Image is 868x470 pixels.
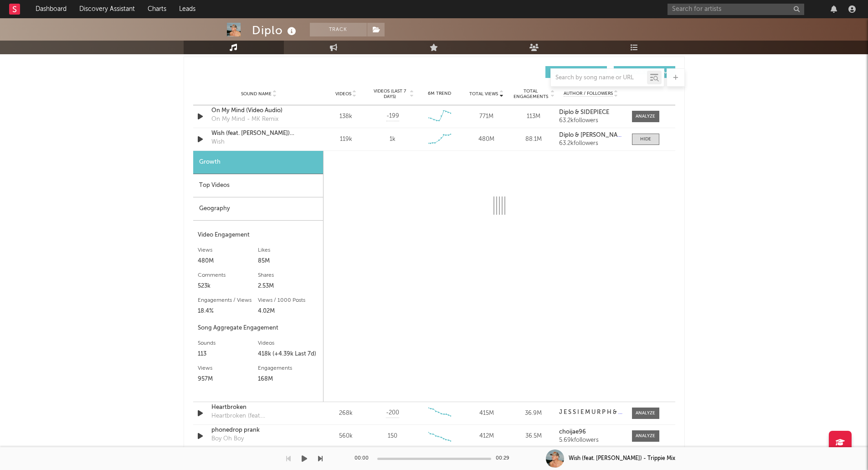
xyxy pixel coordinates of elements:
div: Heartbroken (feat. [PERSON_NAME] & Polo G) [211,412,307,421]
div: On My Mind - MK Remix [211,115,278,124]
span: Author / Followers [564,91,613,97]
div: 36.5M [512,432,555,441]
div: Engagements [258,363,318,374]
span: Total Views [469,91,498,97]
div: 523k [198,281,258,292]
div: Wish [211,138,225,147]
div: Boy Oh Boy [211,434,244,444]
div: Video Engagement [198,230,318,241]
div: Diplo [252,23,298,38]
strong: J E S S I E M U R P H & [PERSON_NAME] & Polo G [559,409,690,415]
div: Wish (feat. [PERSON_NAME]) - Trippie Mix [569,455,675,463]
div: 957M [198,374,258,385]
strong: Diplo & SIDEPIECE [559,109,609,115]
div: Geography [193,197,323,221]
div: 4.02M [258,306,318,317]
a: choijae96 [559,429,622,435]
div: 00:29 [496,453,514,464]
div: Comments [198,270,258,281]
div: Views [198,245,258,256]
div: Shares [258,270,318,281]
a: Heartbroken [211,403,307,412]
div: 480M [465,135,508,144]
div: 412M [465,432,508,441]
div: 2.53M [258,281,318,292]
div: 168M [258,374,318,385]
div: 138k [325,112,367,121]
div: 771M [465,112,508,121]
div: 63.2k followers [559,118,622,124]
div: 5.69k followers [559,437,622,444]
span: -200 [386,408,399,418]
div: 00:00 [354,453,373,464]
strong: Diplo & [PERSON_NAME] [559,132,627,138]
div: 6M Trend [418,90,461,97]
div: Views / 1000 Posts [258,295,318,306]
a: J E S S I E M U R P H & [PERSON_NAME] & Polo G [559,409,622,416]
a: On My Mind (Video Audio) [211,106,307,115]
button: Track [310,23,367,36]
div: Views [198,363,258,374]
div: 63.2k followers [559,140,622,147]
div: Top Videos [193,174,323,197]
div: 418k (+4.39k Last 7d) [258,349,318,360]
a: Wish (feat. [PERSON_NAME]) [Trippie Mix] [211,129,307,138]
div: 113 [198,349,258,360]
span: Sound Name [241,91,272,97]
span: -199 [386,112,399,121]
a: Diplo & [PERSON_NAME] [559,132,622,139]
div: 18.4% [198,306,258,317]
div: 480M [198,256,258,267]
button: Official(24) [614,66,675,78]
span: Videos [335,91,351,97]
div: Videos [258,338,318,349]
div: Engagements / Views [198,295,258,306]
div: 85M [258,256,318,267]
div: 88.1M [512,135,555,144]
div: 36.9M [512,409,555,418]
a: phonedrop prank [211,426,307,435]
div: 560k [325,432,367,441]
input: Search by song name or URL [551,74,647,82]
div: 415M [465,409,508,418]
div: 113M [512,112,555,121]
div: 1k [390,135,395,144]
div: 268k [325,409,367,418]
span: Videos (last 7 days) [371,88,408,99]
div: Song Aggregate Engagement [198,323,318,334]
strong: choijae96 [559,429,586,435]
span: Total Engagements [512,88,549,99]
input: Search for artists [668,4,804,15]
button: UGC(1.1k) [545,66,607,78]
a: Diplo & SIDEPIECE [559,109,622,116]
div: Sounds [198,338,258,349]
div: Likes [258,245,318,256]
div: Growth [193,151,323,174]
div: 150 [388,432,397,441]
div: 119k [325,135,367,144]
